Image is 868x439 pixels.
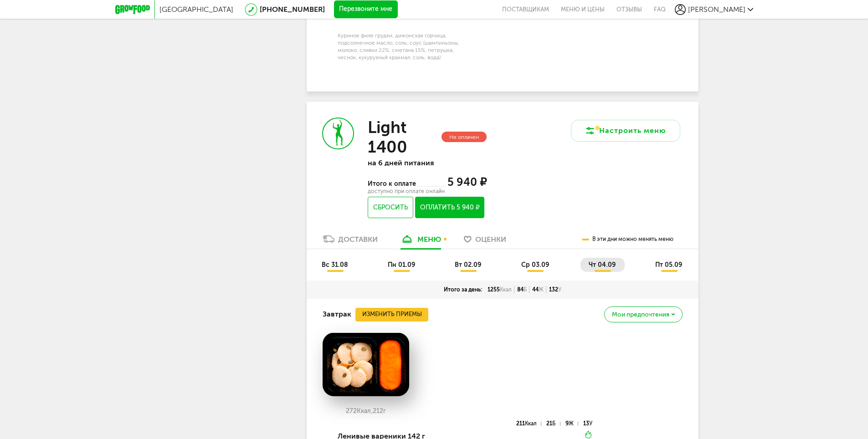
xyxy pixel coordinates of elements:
[589,261,616,269] span: чт 04.09
[447,175,487,189] span: 5 940 ₽
[441,286,485,293] div: Итого за день:
[521,261,549,269] span: ср 03.09
[334,0,398,19] button: Перезвоните мне
[322,261,348,269] span: вс 31.08
[571,120,680,142] button: Настроить меню
[383,407,386,415] span: г
[558,286,561,293] span: У
[485,286,514,293] div: 1255
[357,407,373,415] span: Ккал,
[524,286,527,293] span: Б
[159,5,233,14] span: [GEOGRAPHIC_DATA]
[415,197,484,218] button: Оплатить 5 940 ₽
[417,235,441,244] div: меню
[552,420,555,427] span: Б
[565,422,578,426] div: 9
[368,180,417,188] span: Итого к оплате
[546,422,560,426] div: 21
[323,408,409,415] div: 272 212
[459,234,511,249] a: Оценки
[612,311,669,318] span: Мои предпочтения
[655,261,682,269] span: пт 05.09
[569,420,574,427] span: Ж
[323,333,409,396] img: big_0lPNxY6ZDg943xwc.png
[688,5,745,14] span: [PERSON_NAME]
[338,32,464,61] div: Куриное филе грудки, дижонская горчица, подсолнечное масло, соль; соус (шампиньоны, молоко, сливк...
[388,261,415,269] span: пн 01.09
[514,286,529,293] div: 84
[323,306,351,323] h4: Завтрак
[455,261,481,269] span: вт 02.09
[318,234,382,249] a: Доставки
[539,286,544,293] span: Ж
[338,235,378,244] div: Доставки
[355,308,428,322] button: Изменить приемы
[589,420,592,427] span: У
[582,230,673,249] div: В эти дни можно менять меню
[525,420,537,427] span: Ккал
[516,422,541,426] div: 211
[368,158,486,167] p: на 6 дней питания
[368,189,486,194] div: доступно при оплате онлайн
[500,286,512,293] span: Ккал
[368,197,413,218] button: Сбросить
[529,286,546,293] div: 44
[442,132,487,142] div: Не оплачен
[475,235,506,244] span: Оценки
[368,117,439,157] h3: Light 1400
[260,5,325,14] a: [PHONE_NUMBER]
[546,286,564,293] div: 132
[396,234,446,249] a: меню
[583,422,592,426] div: 13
